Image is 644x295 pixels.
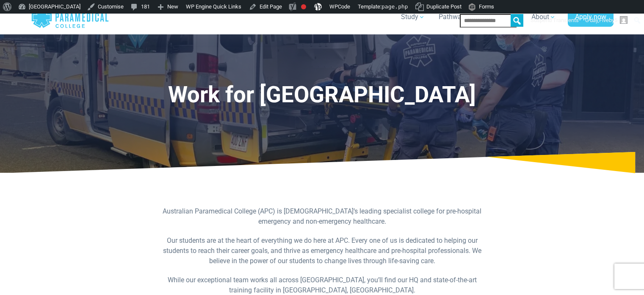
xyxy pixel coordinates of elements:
[159,206,486,227] p: Australian Paramedical College (APC) is [DEMOGRAPHIC_DATA]’s leading specialist college for pre-h...
[434,5,480,29] a: Pathways
[396,5,430,29] a: Study
[528,14,582,27] a: Suspend Transients
[31,3,109,31] a: Australian Paramedical College
[582,14,631,27] a: G'day,
[159,236,486,266] p: Our students are at the heart of everything we do here at APC. Every one of us is dedicated to he...
[599,17,617,23] span: Fiveby5
[75,81,570,108] h1: Work for [GEOGRAPHIC_DATA]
